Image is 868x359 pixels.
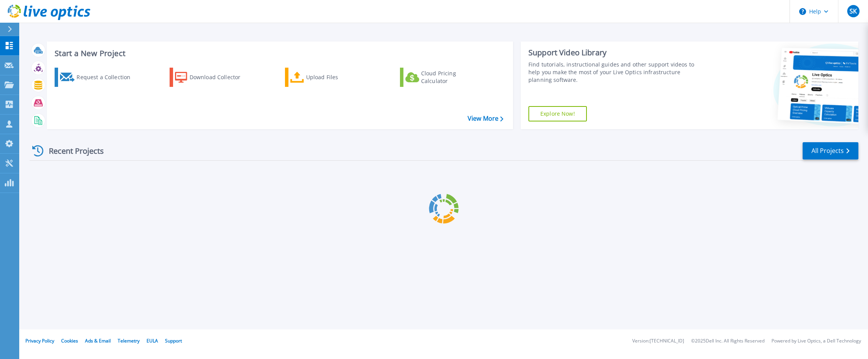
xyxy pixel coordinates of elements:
li: Powered by Live Optics, a Dell Technology [771,339,861,344]
a: Ads & Email [85,337,111,344]
div: Recent Projects [30,141,114,160]
a: Download Collector [170,68,255,87]
li: © 2025 Dell Inc. All Rights Reserved [691,339,765,344]
span: SK [850,8,857,14]
div: Download Collector [190,70,251,85]
a: Explore Now! [528,106,587,121]
div: Cloud Pricing Calculator [421,70,483,85]
a: All Projects [803,142,858,160]
a: Cookies [61,337,78,344]
div: Request a Collection [77,70,138,85]
li: Version: [TECHNICAL_ID] [632,339,684,344]
div: Upload Files [306,70,368,85]
a: Upload Files [285,68,371,87]
a: Privacy Policy [25,337,54,344]
a: Cloud Pricing Calculator [400,68,486,87]
div: Find tutorials, instructional guides and other support videos to help you make the most of your L... [528,61,702,84]
a: Support [165,337,182,344]
a: EULA [147,337,158,344]
a: View More [468,115,503,122]
a: Request a Collection [55,68,140,87]
div: Support Video Library [528,48,702,58]
h3: Start a New Project [55,49,503,58]
a: Telemetry [118,337,140,344]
